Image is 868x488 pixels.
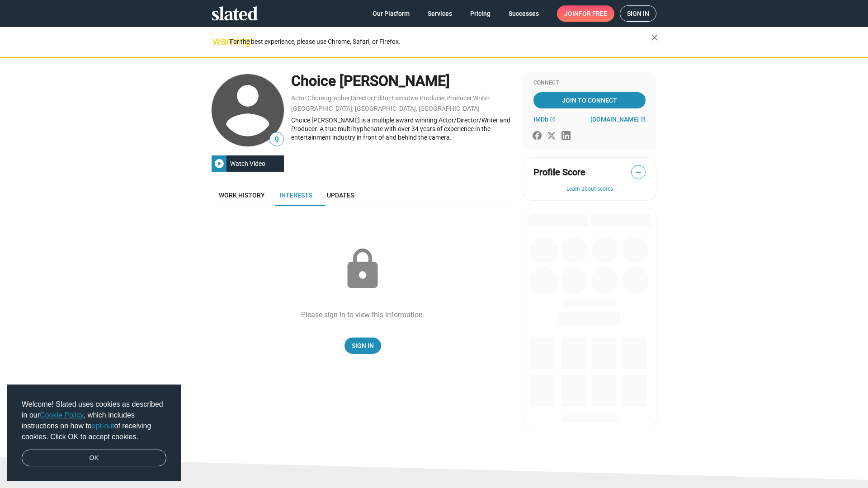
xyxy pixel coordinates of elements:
[590,116,646,123] a: [DOMAIN_NAME]
[428,5,452,22] span: Services
[557,5,614,22] a: Joinfor free
[320,184,361,206] a: Updates
[374,94,391,102] a: Editor
[230,36,651,48] div: For the best experience, please use Chrome, Safari, or Firefox.
[340,247,385,292] mat-icon: lock
[472,96,473,101] span: ,
[445,96,446,101] span: ,
[590,116,639,123] span: [DOMAIN_NAME]
[533,166,585,178] span: Profile Score
[279,192,312,199] span: Interests
[291,116,514,141] div: Choice [PERSON_NAME] is a multiple award winning Actor/Director/Writer and Producer. A true multi...
[473,94,490,102] a: Writer
[470,5,491,22] span: Pricing
[270,134,283,146] span: 9
[307,96,307,101] span: ,
[214,158,225,169] mat-icon: play_circle_filled
[327,192,354,199] span: Updates
[463,5,498,22] a: Pricing
[373,96,374,101] span: ,
[533,186,646,193] button: Learn about scores
[365,5,417,22] a: Our Platform
[212,184,272,206] a: Work history
[533,80,646,87] div: Connect
[307,94,350,102] a: Choreographer
[535,92,644,108] span: Join To Connect
[344,338,381,354] a: Sign In
[226,155,269,172] div: Watch Video
[272,184,320,206] a: Interests
[350,96,351,101] span: ,
[620,5,656,22] a: Sign in
[564,5,607,22] span: Join
[212,155,284,172] button: Watch Video
[291,105,480,112] a: [GEOGRAPHIC_DATA], [GEOGRAPHIC_DATA], [GEOGRAPHIC_DATA]
[373,5,410,22] span: Our Platform
[92,422,114,430] a: opt-out
[22,399,166,442] span: Welcome! Slated uses cookies as described in our , which includes instructions on how to of recei...
[640,117,646,122] mat-icon: open_in_new
[533,116,548,123] span: IMDb
[649,32,660,43] mat-icon: close
[501,5,546,22] a: Successes
[420,5,459,22] a: Services
[509,5,539,22] span: Successes
[219,192,265,199] span: Work history
[579,5,607,22] span: for free
[301,310,425,319] div: Please sign in to view this information.
[351,94,373,102] a: Director
[291,94,307,102] a: Actor
[392,94,445,102] a: Executive Producer
[446,94,472,102] a: Producer
[550,117,555,122] mat-icon: open_in_new
[40,411,84,419] a: Cookie Policy
[212,36,223,47] mat-icon: warning
[22,450,166,467] a: dismiss cookie message
[7,385,181,481] div: cookieconsent
[627,6,649,21] span: Sign in
[533,92,646,108] a: Join To Connect
[352,338,374,354] span: Sign In
[533,116,555,123] a: IMDb
[632,167,645,178] span: —
[391,96,392,101] span: ,
[291,71,514,91] div: Choice [PERSON_NAME]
